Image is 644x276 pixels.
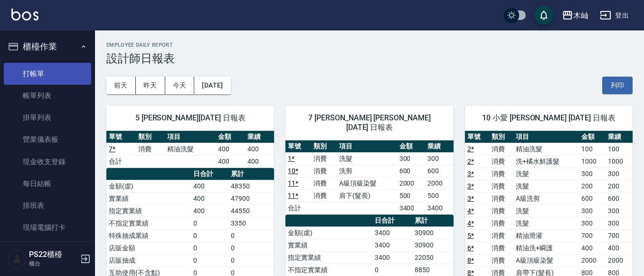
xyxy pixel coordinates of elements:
button: 列印 [602,77,633,94]
td: 金額(虛) [285,227,372,239]
td: 400 [606,242,633,254]
td: A級洗剪 [513,192,579,205]
td: 洗髮 [513,205,579,217]
td: 0 [191,254,228,266]
td: 消費 [311,152,337,165]
td: 2000 [579,254,606,266]
p: 櫃台 [29,259,77,268]
td: 消費 [136,143,165,155]
td: 47900 [228,192,275,205]
td: 100 [579,143,606,155]
th: 類別 [136,131,165,143]
th: 項目 [165,131,216,143]
td: 500 [397,189,426,202]
td: 400 [245,155,275,168]
td: 500 [425,189,454,202]
a: 掛單列表 [4,107,91,128]
td: 2000 [397,177,426,189]
td: 44550 [228,205,275,217]
td: 700 [579,229,606,242]
td: 消費 [489,143,513,155]
td: 400 [191,205,228,217]
td: 消費 [489,229,513,242]
button: [DATE] [194,77,230,94]
td: 消費 [489,254,513,266]
th: 金額 [579,131,606,143]
td: 0 [228,254,275,266]
button: 登出 [596,7,633,24]
td: A級頂級染髮 [513,254,579,266]
td: 300 [425,152,454,165]
a: 每日結帳 [4,173,91,195]
button: 前天 [106,77,136,94]
td: 肩下(髮長) [337,189,397,202]
td: 消費 [489,242,513,254]
button: save [534,6,553,25]
button: 今天 [165,77,195,94]
td: 3400 [372,251,412,264]
td: 消費 [489,155,513,168]
td: 300 [606,205,633,217]
td: 精油洗髮 [513,143,579,155]
td: 0 [191,242,228,254]
td: 1000 [606,155,633,168]
td: 消費 [489,180,513,192]
td: 合計 [106,155,136,168]
td: 洗髮 [337,152,397,165]
a: 排班表 [4,195,91,217]
a: 現場電腦打卡 [4,217,91,238]
td: 400 [216,155,245,168]
th: 單號 [465,131,489,143]
td: 金額(虛) [106,180,191,192]
td: 洗剪 [337,165,397,177]
button: 昨天 [136,77,165,94]
th: 業績 [245,131,275,143]
td: 消費 [489,217,513,229]
td: 3400 [397,202,426,214]
th: 項目 [513,131,579,143]
td: 洗+橘水鮮護髮 [513,155,579,168]
td: 洗髮 [513,180,579,192]
td: 100 [606,143,633,155]
td: 0 [191,217,228,229]
th: 類別 [489,131,513,143]
td: 消費 [489,205,513,217]
td: 400 [245,143,275,155]
td: 700 [606,229,633,242]
th: 業績 [425,140,454,153]
td: 300 [579,217,606,229]
td: 2000 [606,254,633,266]
a: 帳單列表 [4,85,91,107]
td: 0 [191,229,228,242]
td: 消費 [311,177,337,189]
td: 店販金額 [106,242,191,254]
td: 消費 [311,189,337,202]
button: 櫃檯作業 [4,34,91,59]
th: 業績 [606,131,633,143]
td: 指定實業績 [106,205,191,217]
td: 實業績 [285,239,372,251]
th: 累計 [412,215,454,227]
td: 精油洗髮 [165,143,216,155]
td: 200 [606,180,633,192]
span: 5 [PERSON_NAME][DATE] 日報表 [118,113,263,123]
td: 不指定實業績 [106,217,191,229]
td: 300 [579,205,606,217]
td: 合計 [285,202,311,214]
td: 3350 [228,217,275,229]
td: 200 [579,180,606,192]
td: 300 [606,168,633,180]
th: 日合計 [372,215,412,227]
span: 10 小愛 [PERSON_NAME] [DATE] 日報表 [476,113,621,123]
td: 指定實業績 [285,251,372,264]
td: 22050 [412,251,454,264]
button: 木屾 [558,6,592,25]
th: 類別 [311,140,337,153]
td: 400 [191,180,228,192]
h3: 設計師日報表 [106,52,633,65]
td: 實業績 [106,192,191,205]
td: A級頂級染髮 [337,177,397,189]
td: 400 [216,143,245,155]
td: 300 [579,168,606,180]
td: 不指定實業績 [285,264,372,276]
